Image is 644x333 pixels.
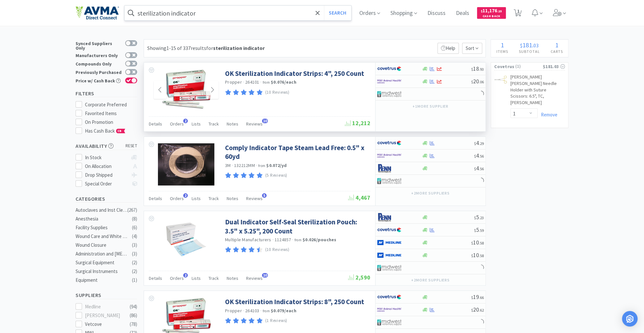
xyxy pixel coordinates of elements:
span: $ [471,253,473,258]
span: . 06 [479,79,484,84]
span: Details [149,196,162,201]
span: 20 [471,77,484,85]
span: 4 [474,164,484,172]
a: OK Sterilization Indicator Strips: 8", 250 Count [225,297,364,306]
div: Wound Care and White Goods [76,232,128,240]
div: ( 6 ) [132,224,137,232]
div: Special Order [85,180,128,188]
img: 4fc0642190f64b3085b8beb3bfb2fd11_412422.png [155,218,218,260]
span: Lists [192,196,201,201]
h5: Suppliers [76,291,137,299]
img: 77fca1acd8b6420a9015268ca798ef17_1.png [377,225,401,235]
span: 132212MM [234,162,255,168]
img: 24a12f25eac04ae19dbee5cfcb0eae5e_26497.png [494,75,507,83]
span: Reviews [246,121,263,127]
span: · [243,308,244,314]
p: (1 Reviews) [265,317,287,324]
img: 33eafbd2f85d4068a9679c17764e865c_125568.jpeg [158,143,214,185]
img: a646391c64b94eb2892348a965bf03f3_134.png [377,250,401,260]
span: 03 [533,42,539,49]
div: On Allocation [85,162,128,170]
a: Comply Indicator Tape Steam Lead Free: 0.5" x 60yd [225,143,369,161]
span: 11,176 [481,7,502,14]
a: Multiple Manufacturers [225,237,271,243]
span: Notes [227,121,238,127]
span: · [272,237,274,243]
span: 19 [471,293,484,301]
a: OK Sterilization Indicator Strips: 4", 250 Count [225,69,364,78]
div: Autoclaves and Inst Cleaners [76,206,128,214]
a: Propper [225,79,242,85]
span: 2 [183,119,188,123]
h5: Availability [76,142,137,150]
span: Reviews [246,275,263,281]
span: 4,467 [348,194,370,201]
span: Orders [170,275,184,281]
span: 1 [555,41,558,49]
span: for [206,45,265,51]
p: (5 Reviews) [265,172,287,179]
h4: Subtotal [513,48,545,54]
div: Medline [85,303,125,311]
span: . 62 [479,308,484,313]
span: 181 [522,41,532,49]
button: Search [324,6,351,20]
div: ( 2 ) [132,259,137,267]
span: 5 [474,226,484,233]
img: 77fca1acd8b6420a9015268ca798ef17_1.png [377,138,401,148]
strong: $0.072 / yd [266,162,287,168]
span: . 56 [479,154,484,159]
span: . 56 [479,166,484,171]
div: Previously Purchased [76,69,122,75]
div: Drop Shipped [85,171,128,179]
span: . 58 [479,253,484,258]
a: 1 [511,11,524,17]
span: . 59 [479,228,484,233]
span: 264101 [245,79,259,85]
img: 4dd14cff54a648ac9e977f0c5da9bc2e_5.png [377,317,401,327]
p: Help [437,43,459,54]
div: Anesthesia [76,215,128,223]
div: . [513,42,545,48]
span: $ [471,295,473,300]
div: Manufacturers Only [76,52,122,58]
span: . 23 [479,215,484,220]
div: Wound Closure [76,241,128,249]
span: from [263,80,270,85]
span: Track [209,275,219,281]
p: (10 Reviews) [265,89,290,96]
strong: sterilization indicator [213,45,265,51]
input: Search by item, sku, manufacturer, ingredient, size... [125,6,351,20]
span: 1124857 [275,237,291,243]
img: 77fca1acd8b6420a9015268ca798ef17_1.png [377,292,401,302]
span: Orders [170,196,184,201]
span: Notes [227,275,238,281]
span: $ [520,42,522,49]
span: $ [474,166,476,171]
a: Discuss [425,10,448,16]
img: f6b2451649754179b5b4e0c70c3f7cb0_2.png [377,305,401,315]
img: 4dd14cff54a648ac9e977f0c5da9bc2e_5.png [377,176,401,186]
div: $181.03 [543,63,565,70]
img: 77fca1acd8b6420a9015268ca798ef17_1.png [377,64,401,74]
div: Corporate Preferred [85,101,137,109]
span: CB [116,129,123,133]
button: +2more suppliers [408,189,453,198]
img: e1133ece90fa4a959c5ae41b0808c578_9.png [377,163,401,173]
a: Remove [538,112,557,118]
img: f6b2451649754179b5b4e0c70c3f7cb0_2.png [377,77,401,86]
span: . 29 [479,141,484,146]
a: [PERSON_NAME] [PERSON_NAME] Needle Holder with Suture Scissors: 6.5", TC, [PERSON_NAME] [510,74,565,108]
div: Synced Suppliers Only [76,40,122,50]
img: e1133ece90fa4a959c5ae41b0808c578_9.png [377,212,401,222]
span: from [294,238,302,242]
div: ( 1 ) [132,276,137,284]
img: c7464e6331f24ae3a277320bfba13c0a_125598.png [158,69,214,111]
span: $ [474,228,476,233]
div: ( 3 ) [132,241,137,249]
h4: Carts [545,48,568,54]
span: 2 [183,273,188,278]
span: . 58 [479,241,484,245]
h5: Categories [76,195,137,203]
p: (10 Reviews) [265,246,290,253]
